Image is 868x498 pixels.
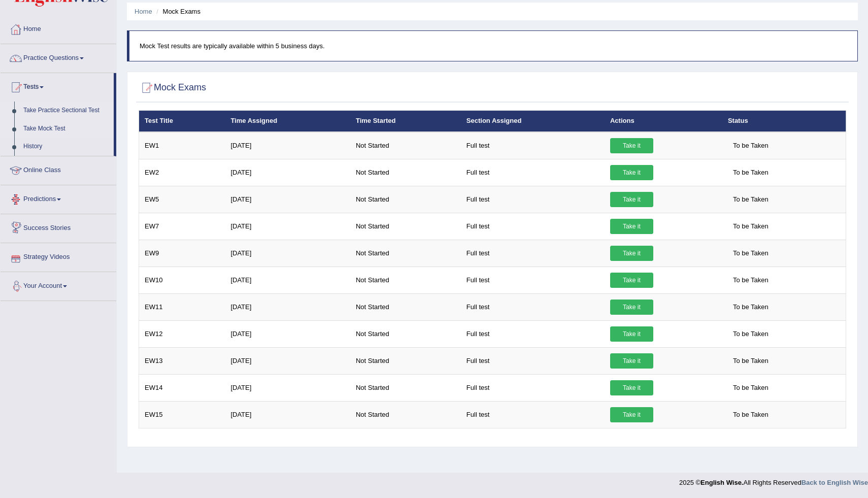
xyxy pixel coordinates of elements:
[610,219,653,234] a: Take it
[461,132,605,159] td: Full test
[154,7,201,16] li: Mock Exams
[225,159,350,186] td: [DATE]
[728,138,774,153] span: To be Taken
[225,347,350,374] td: [DATE]
[139,293,225,320] td: EW11
[1,73,114,98] a: Tests
[225,111,350,132] th: Time Assigned
[728,273,774,288] span: To be Taken
[350,320,461,347] td: Not Started
[728,300,774,315] span: To be Taken
[225,320,350,347] td: [DATE]
[461,347,605,374] td: Full test
[610,326,653,342] a: Take it
[135,8,152,15] a: Home
[225,374,350,401] td: [DATE]
[461,240,605,267] td: Full test
[225,132,350,159] td: [DATE]
[728,246,774,261] span: To be Taken
[139,240,225,267] td: EW9
[350,267,461,293] td: Not Started
[225,267,350,293] td: [DATE]
[139,267,225,293] td: EW10
[140,41,847,51] p: Mock Test results are typically available within 5 business days.
[350,374,461,401] td: Not Started
[139,374,225,401] td: EW14
[610,273,653,288] a: Take it
[350,293,461,320] td: Not Started
[139,213,225,240] td: EW7
[610,165,653,180] a: Take it
[728,219,774,234] span: To be Taken
[461,159,605,186] td: Full test
[610,407,653,422] a: Take it
[1,243,116,269] a: Strategy Videos
[610,353,653,369] a: Take it
[802,479,868,486] a: Back to English Wise
[139,111,225,132] th: Test Title
[1,15,116,41] a: Home
[350,186,461,213] td: Not Started
[350,347,461,374] td: Not Started
[139,80,206,95] h2: Mock Exams
[610,380,653,395] a: Take it
[1,272,116,297] a: Your Account
[225,186,350,213] td: [DATE]
[1,185,116,211] a: Predictions
[610,192,653,207] a: Take it
[225,240,350,267] td: [DATE]
[139,159,225,186] td: EW2
[350,132,461,159] td: Not Started
[461,267,605,293] td: Full test
[605,111,722,132] th: Actions
[350,213,461,240] td: Not Started
[350,111,461,132] th: Time Started
[728,192,774,207] span: To be Taken
[728,380,774,395] span: To be Taken
[461,401,605,428] td: Full test
[225,293,350,320] td: [DATE]
[19,120,114,138] a: Take Mock Test
[19,102,114,120] a: Take Practice Sectional Test
[722,111,846,132] th: Status
[610,246,653,261] a: Take it
[19,138,114,156] a: History
[728,165,774,180] span: To be Taken
[139,320,225,347] td: EW12
[700,479,743,486] strong: English Wise.
[1,214,116,240] a: Success Stories
[350,159,461,186] td: Not Started
[461,186,605,213] td: Full test
[1,156,116,182] a: Online Class
[139,186,225,213] td: EW5
[728,326,774,342] span: To be Taken
[350,240,461,267] td: Not Started
[728,353,774,369] span: To be Taken
[139,401,225,428] td: EW15
[350,401,461,428] td: Not Started
[139,132,225,159] td: EW1
[461,213,605,240] td: Full test
[225,401,350,428] td: [DATE]
[461,320,605,347] td: Full test
[610,300,653,315] a: Take it
[679,473,868,487] div: 2025 © All Rights Reserved
[461,374,605,401] td: Full test
[461,111,605,132] th: Section Assigned
[610,138,653,153] a: Take it
[225,213,350,240] td: [DATE]
[461,293,605,320] td: Full test
[728,407,774,422] span: To be Taken
[139,347,225,374] td: EW13
[1,44,116,70] a: Practice Questions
